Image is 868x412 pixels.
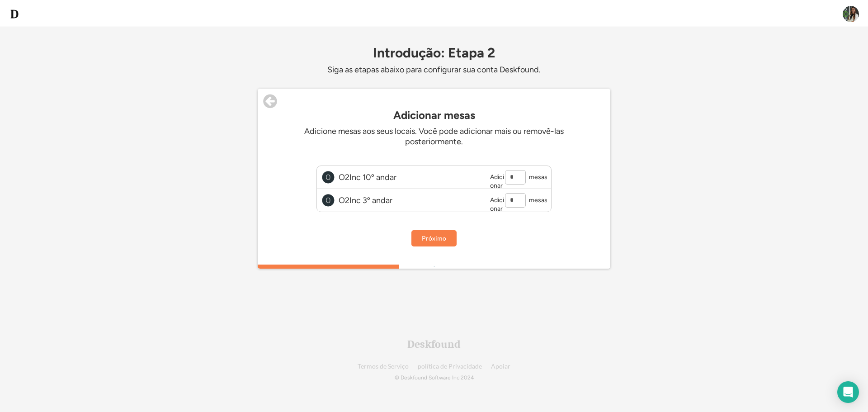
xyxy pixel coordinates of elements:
[395,374,474,381] font: © Deskfound Software Inc 2024
[843,6,859,22] img: ACg8ocIrepS6Ug9w1qGLnEmm-5KyefnSyaNPAKuVeJjLXMH5KyXX4Q8=s96-c
[529,196,547,204] font: mesas
[490,173,504,190] font: Adicionar
[339,172,396,182] font: O2Inc 10º andar
[422,234,446,242] font: Próximo
[529,173,547,181] font: mesas
[418,363,482,370] a: política de Privacidade
[327,65,541,75] font: Siga as etapas abaixo para configurar sua conta Deskfound.
[304,126,566,147] font: Adicione mesas aos seus locais. Você pode adicionar mais ou removê-las posteriormente.
[358,363,409,370] a: Termos de Serviço
[491,363,510,370] a: Apoiar
[358,362,409,370] font: Termos de Serviço
[837,381,859,403] div: Abra o Intercom Messenger
[491,362,510,370] font: Apoiar
[418,362,482,370] font: política de Privacidade
[9,9,20,19] img: d-whitebg.png
[373,44,495,61] font: Introdução: Etapa 2
[490,196,504,213] font: Adicionar
[393,109,475,122] font: Adicionar mesas
[411,230,457,246] button: Próximo
[339,195,392,205] font: O2Inc 3º andar
[407,338,461,350] font: Deskfound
